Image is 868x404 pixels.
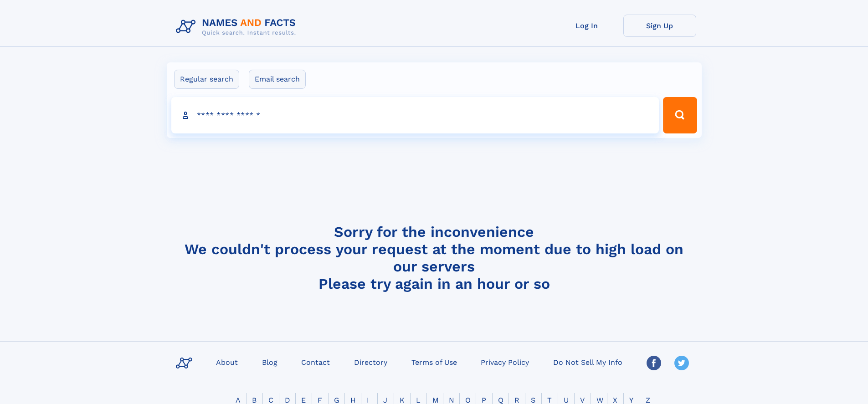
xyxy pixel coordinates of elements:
a: About [212,355,241,368]
a: Contact [298,355,334,368]
label: Regular search [174,70,239,89]
a: Terms of Use [408,355,461,368]
img: Twitter [674,356,689,370]
a: Directory [350,355,391,368]
button: Search Button [663,97,697,133]
a: Sign Up [623,15,696,37]
img: Logo Names and Facts [172,15,303,39]
a: Do Not Sell My Info [550,355,626,368]
input: search input [171,97,659,133]
img: Facebook [647,356,661,370]
label: Email search [249,70,306,89]
a: Log In [550,15,623,37]
a: Privacy Policy [477,355,533,368]
h4: Sorry for the inconvenience We couldn't process your request at the moment due to high load on ou... [172,223,696,292]
a: Blog [258,355,281,368]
